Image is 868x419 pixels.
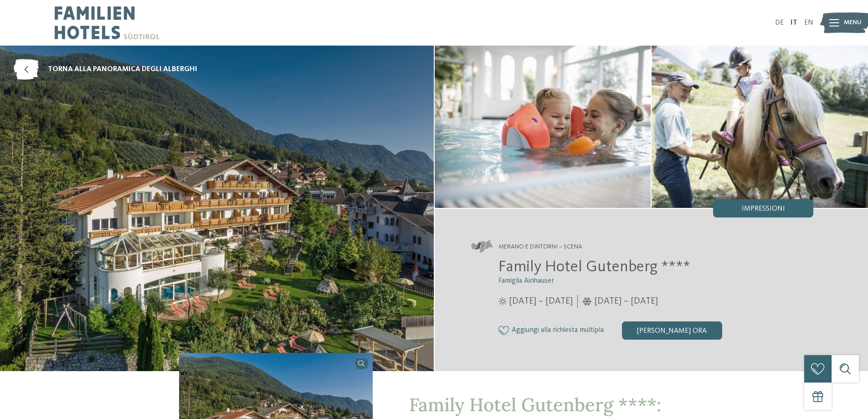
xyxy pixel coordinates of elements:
span: torna alla panoramica degli alberghi [48,64,197,74]
span: [DATE] – [DATE] [594,295,658,308]
a: DE [775,19,784,26]
a: torna alla panoramica degli alberghi [14,59,197,80]
span: Impressioni [742,205,785,212]
img: il family hotel a Scena per amanti della natura dall’estro creativo [435,46,651,208]
span: Famiglia Ainhauser [498,277,554,285]
span: Merano e dintorni – Scena [498,243,582,252]
span: [DATE] – [DATE] [509,295,573,308]
i: Orari d'apertura estate [498,297,507,305]
a: EN [804,19,813,26]
span: Family Hotel Gutenberg **** [498,259,690,275]
a: IT [791,19,797,26]
img: Family Hotel Gutenberg **** [652,46,868,208]
i: Orari d'apertura inverno [582,297,592,305]
span: Menu [844,18,862,27]
div: [PERSON_NAME] ora [622,321,722,340]
span: Aggiungi alla richiesta multipla [512,326,604,335]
